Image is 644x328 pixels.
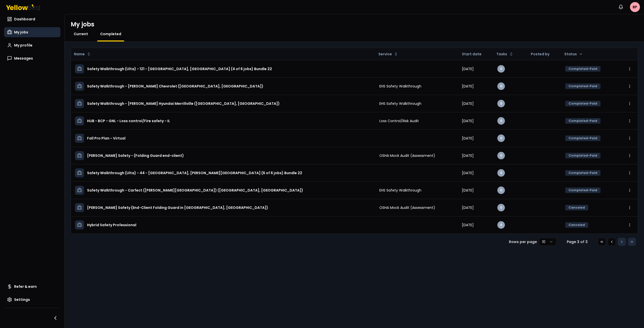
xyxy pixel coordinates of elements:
div: 0 [497,134,505,142]
div: Completed-Paid [565,83,600,89]
a: My profile [4,40,60,50]
span: [DATE] [462,101,474,106]
div: Completed-Paid [565,118,600,124]
span: [DATE] [462,136,474,141]
span: Current [74,31,88,36]
div: Completed-Paid [565,170,600,176]
a: Current [71,31,91,36]
div: Completed-Paid [565,153,600,158]
span: Messages [14,56,33,61]
div: Canceled [565,222,588,228]
div: Completed-Paid [565,101,600,106]
a: Messages [4,53,60,63]
h3: [PERSON_NAME] Safety - (Folding Guard end-client) [87,151,184,160]
th: Posted by [527,48,561,60]
div: 0 [497,100,505,107]
div: 0 [497,221,505,229]
span: OSHA Mock Audit (Assessment) [379,205,435,210]
button: Name [72,50,93,58]
span: Tasks [496,52,507,57]
span: Settings [14,297,30,302]
span: Dashboard [14,17,35,22]
span: Completed [100,31,121,36]
h3: Fall Pro Plan - Virtual [87,134,126,143]
span: [DATE] [462,153,474,158]
button: Tasks [494,50,515,58]
h3: HUB - BCP - GNL - Loss control/Fire safety - IL [87,116,170,125]
span: EHS Safety Walkthrough [379,84,421,89]
a: Completed [97,31,124,36]
a: My jobs [4,27,60,37]
a: Settings [4,295,60,305]
span: Loss Control/Risk Audit [379,118,419,123]
h1: My jobs [71,20,94,28]
span: Status [564,52,577,57]
div: Canceled [565,205,588,210]
div: 0 [497,169,505,177]
span: EHS Safety Walkthrough [379,188,421,193]
div: 0 [497,204,505,211]
div: 0 [497,186,505,194]
h3: Safety Walkthrough (Ulta) - 44 - [GEOGRAPHIC_DATA], [PERSON_NAME][GEOGRAPHIC_DATA] (6 of 6 jobs) ... [87,168,302,177]
div: Completed-Paid [565,66,600,72]
span: [DATE] [462,170,474,175]
a: Refer & earn [4,282,60,292]
h3: Safety Walkthrough (Ulta) - 121 - [GEOGRAPHIC_DATA], [GEOGRAPHIC_DATA] (4 of 6 jobs) Bundle 22 [87,64,272,73]
span: [DATE] [462,84,474,89]
div: 0 [497,82,505,90]
a: Dashboard [4,14,60,24]
button: Status [562,50,585,58]
span: OSHA Mock Audit (Assessment) [379,153,435,158]
div: Page 3 of 3 [565,239,590,244]
div: 0 [497,117,505,125]
h3: [PERSON_NAME] Safety (End-Client Folding Guard in [GEOGRAPHIC_DATA], [GEOGRAPHIC_DATA]) [87,203,268,212]
span: [DATE] [462,188,474,193]
div: Completed-Paid [565,188,600,193]
span: [DATE] [462,118,474,123]
h3: Safety Walkthrough - [PERSON_NAME] Chevrolet ([GEOGRAPHIC_DATA], [GEOGRAPHIC_DATA]) [87,82,263,91]
div: Completed-Paid [565,135,600,141]
span: Name [74,52,85,57]
div: 0 [497,65,505,73]
button: Service [376,50,400,58]
th: Start date [458,48,494,60]
span: BP [630,2,640,12]
p: Rows per page [509,239,537,244]
span: [DATE] [462,66,474,71]
div: 0 [497,152,505,159]
span: [DATE] [462,222,474,227]
span: Service [378,52,392,57]
span: Refer & earn [14,284,37,289]
h3: Safety Walkthrough - Carfect ([PERSON_NAME][GEOGRAPHIC_DATA]) ([GEOGRAPHIC_DATA], [GEOGRAPHIC_DATA]) [87,186,303,195]
span: My jobs [14,30,28,35]
span: My profile [14,43,32,48]
span: [DATE] [462,205,474,210]
h3: Hybrid Safety Professional [87,220,136,229]
span: EHS Safety Walkthrough [379,101,421,106]
h3: Safety Walkthrough - [PERSON_NAME] Hyundai Merrillville ([GEOGRAPHIC_DATA], [GEOGRAPHIC_DATA]) [87,99,280,108]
